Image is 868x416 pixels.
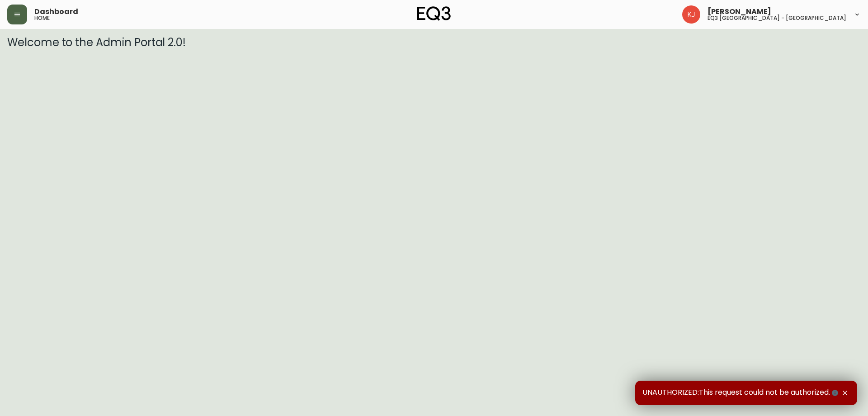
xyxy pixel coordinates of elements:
[708,15,846,21] h5: eq3 [GEOGRAPHIC_DATA] - [GEOGRAPHIC_DATA]
[7,36,861,49] h3: Welcome to the Admin Portal 2.0!
[708,8,771,15] span: [PERSON_NAME]
[417,6,451,21] img: logo
[682,5,700,24] img: 24a625d34e264d2520941288c4a55f8e
[642,388,840,398] span: UNAUTHORIZED:This request could not be authorized.
[34,8,78,15] span: Dashboard
[34,15,50,21] h5: home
